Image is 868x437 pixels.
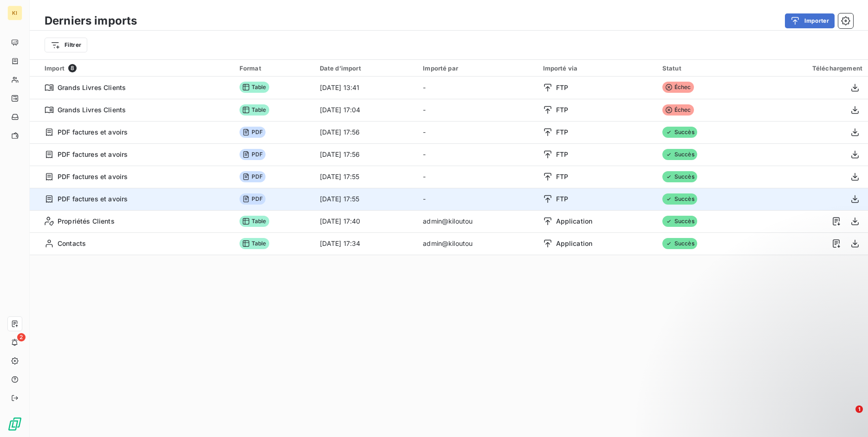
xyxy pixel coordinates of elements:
[417,121,537,143] td: -
[662,82,694,93] span: Échec
[314,188,418,210] td: [DATE] 17:55
[682,347,868,412] iframe: Intercom notifications message
[58,217,115,226] span: Propriétés Clients
[240,127,266,138] span: PDF
[314,77,418,99] td: [DATE] 13:41
[58,172,128,181] span: PDF factures et avoirs
[240,171,266,182] span: PDF
[314,99,418,121] td: [DATE] 17:04
[240,82,269,93] span: Table
[17,333,26,341] span: 2
[58,239,86,248] span: Contacts
[68,64,77,72] span: 8
[556,105,568,115] span: FTP
[556,83,568,92] span: FTP
[417,232,537,255] td: admin@kiloutou
[753,64,862,72] div: Téléchargement
[662,104,694,116] span: Échec
[556,172,568,181] span: FTP
[240,64,309,72] div: Format
[320,64,412,72] div: Date d’import
[58,128,128,137] span: PDF factures et avoirs
[240,149,266,160] span: PDF
[662,149,697,160] span: Succès
[417,188,537,210] td: -
[45,13,137,29] h3: Derniers imports
[662,216,697,227] span: Succès
[240,193,266,205] span: PDF
[7,6,22,20] div: KI
[543,64,651,72] div: Importé via
[58,83,126,92] span: Grands Livres Clients
[314,143,418,166] td: [DATE] 17:56
[855,405,863,413] span: 1
[58,105,126,115] span: Grands Livres Clients
[314,121,418,143] td: [DATE] 17:56
[58,150,128,159] span: PDF factures et avoirs
[556,239,593,248] span: Application
[240,104,269,116] span: Table
[662,238,697,249] span: Succès
[556,128,568,137] span: FTP
[662,193,697,205] span: Succès
[556,150,568,159] span: FTP
[417,210,537,232] td: admin@kiloutou
[662,127,697,138] span: Succès
[314,166,418,188] td: [DATE] 17:55
[240,216,269,227] span: Table
[58,194,128,204] span: PDF factures et avoirs
[45,38,87,52] button: Filtrer
[662,171,697,182] span: Succès
[240,238,269,249] span: Table
[7,417,22,431] img: Logo LeanPay
[314,210,418,232] td: [DATE] 17:40
[417,99,537,121] td: -
[785,13,835,28] button: Importer
[556,217,593,226] span: Application
[662,64,742,72] div: Statut
[836,405,859,428] iframe: Intercom live chat
[45,64,228,72] div: Import
[423,64,531,72] div: Importé par
[417,77,537,99] td: -
[314,232,418,255] td: [DATE] 17:34
[417,143,537,166] td: -
[417,166,537,188] td: -
[556,194,568,204] span: FTP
